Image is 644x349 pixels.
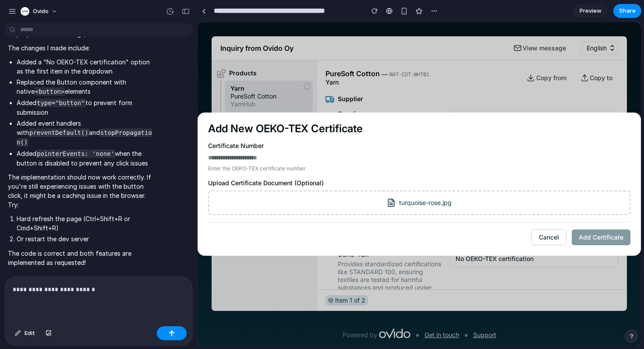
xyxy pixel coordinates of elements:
[11,157,433,165] label: Upload Certificate Document (Optional)
[17,119,154,147] li: Added event handlers with and
[17,78,154,96] li: Replaced the Button component with native elements
[17,149,154,168] li: Added when the button is disabled to prevent any click issues
[17,234,154,243] li: Or restart the dev server
[17,4,62,18] button: Ovido
[8,249,154,267] p: The code is correct and both features are implemented as requested!
[11,143,433,150] span: Enter the OEKO-TEX certificate number
[11,101,433,112] h2: Add New OEKO-TEX Certificate
[17,214,154,233] li: Hard refresh the page (Ctrl+Shift+R or Cmd+Shift+R)
[8,43,154,53] p: The changes I made include:
[334,207,369,223] button: Cancel
[33,7,49,16] span: Ovido
[35,88,65,95] code: <button>
[202,176,254,184] span: turquoise-rose.jpg
[17,98,154,117] li: Added to prevent form submission
[580,7,602,15] span: Preview
[573,4,608,18] a: Preview
[36,150,115,158] code: pointerEvents: 'none'
[8,173,154,209] p: The implementation should now work correctly. If you're still experiencing issues with the button...
[11,120,433,127] label: Certificate Number
[17,129,152,146] code: stopPropagation()
[11,326,39,340] button: Edit
[29,129,89,137] code: preventDefault()
[613,4,641,18] button: Share
[619,7,636,15] span: Share
[36,99,85,107] code: type="button"
[17,57,154,76] li: Added a "No OEKO-TEX certification" option as the first item in the dropdown
[25,329,35,338] span: Edit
